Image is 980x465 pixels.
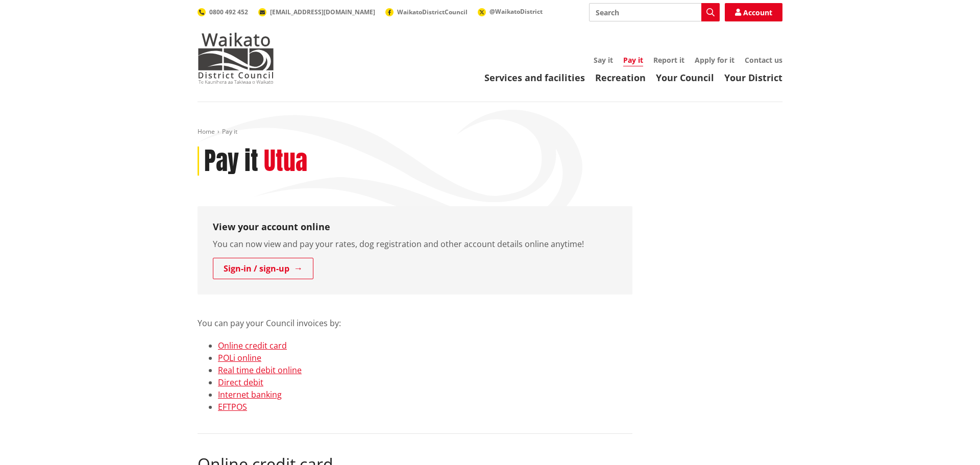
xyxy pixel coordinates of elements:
[198,128,782,136] nav: breadcrumb
[270,8,375,16] span: [EMAIL_ADDRESS][DOMAIN_NAME]
[385,8,468,16] a: WaikatoDistrictCouncil
[222,127,237,136] span: Pay it
[264,146,307,176] h2: Utua
[213,238,617,250] p: You can now view and pay your rates, dog registration and other account details online anytime!
[218,352,261,363] a: POLi online
[198,8,248,16] a: 0800 492 452
[695,55,734,65] a: Apply for it
[198,33,274,84] img: Waikato District Council - Te Kaunihera aa Takiwaa o Waikato
[745,55,782,65] a: Contact us
[218,401,247,412] a: EFTPOS
[489,7,543,16] span: @WaikatoDistrict
[213,258,313,279] a: Sign-in / sign-up
[213,222,617,233] h3: View your account online
[623,55,643,66] a: Pay it
[725,3,782,21] a: Account
[653,55,684,65] a: Report it
[204,146,258,176] h1: Pay it
[656,71,714,84] a: Your Council
[484,71,585,84] a: Services and facilities
[397,8,468,16] span: WaikatoDistrictCouncil
[724,71,782,84] a: Your District
[258,8,375,16] a: [EMAIL_ADDRESS][DOMAIN_NAME]
[589,3,720,21] input: Search input
[218,364,302,376] a: Real time debit online
[478,7,543,16] a: @WaikatoDistrict
[218,377,263,388] a: Direct debit
[198,127,215,136] a: Home
[218,340,287,351] a: Online credit card
[209,8,248,16] span: 0800 492 452
[594,55,613,65] a: Say it
[595,71,646,84] a: Recreation
[198,305,632,329] p: You can pay your Council invoices by:
[218,389,282,400] a: Internet banking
